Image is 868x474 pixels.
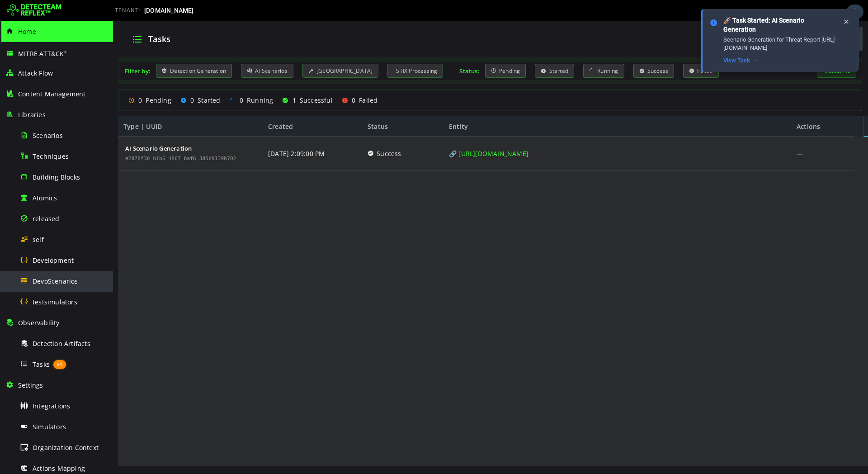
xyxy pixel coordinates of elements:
div: Success [520,43,561,57]
div: Failed [229,75,265,84]
sup: ® [64,50,66,54]
div: Successful [169,75,219,84]
div: Started [67,75,108,84]
span: Atomics [33,194,57,202]
span: Home [18,27,36,36]
span: released [33,214,60,223]
div: Pending [15,75,58,84]
div: Filter by: [12,46,38,54]
span: self [33,235,44,244]
span: 0 [127,75,130,84]
div: [GEOGRAPHIC_DATA] [189,43,266,57]
span: 0 [77,75,81,84]
span: Organization Context [33,443,99,452]
a: View Task → [723,57,757,64]
div: Started [422,43,461,57]
span: Libraries [18,110,46,119]
div: Detection Generation [43,43,119,57]
span: Actions Mapping [33,464,85,473]
div: Task Notifications [846,5,863,19]
span: Detection Artifacts [33,339,90,348]
span: Development [33,256,74,265]
div: Status [249,95,330,116]
span: 61 [53,360,66,369]
span: Simulators [33,422,66,431]
span: Scenarios [33,131,63,140]
span: Tasks [33,360,50,369]
span: Success [264,116,288,150]
img: Detecteam logo [7,3,61,18]
span: [DOMAIN_NAME] [144,7,194,14]
span: Tasks [35,13,57,24]
div: Created [150,95,249,116]
div: [DATE] 2:09:00 PM [155,116,212,150]
span: testsimulators [33,298,77,306]
div: 🚀 Task Started: AI Scenario Generation [723,16,835,34]
div: Running [470,43,511,57]
span: 0 [25,75,29,84]
span: Attack Flow [18,69,53,77]
span: 1 [179,75,183,84]
span: Content Management [18,90,86,98]
div: Failed [570,43,605,57]
div: Entity [330,95,678,116]
div: Scenario Generation for Threat Report [URL][DOMAIN_NAME] [723,36,835,52]
div: Task UUID: e2878f30-b1b5-4867-baf6-385b9139b702 [12,135,123,141]
span: 0 [239,75,242,84]
span: Building Blocks [33,173,80,181]
div: Actions [678,95,741,116]
div: Type | UUID [5,95,150,116]
div: AI Scenario Generation [12,124,123,131]
span: TENANT: [115,7,141,14]
span: Settings [18,381,43,389]
span: Observability [18,318,60,327]
span: Integrations [33,402,70,410]
span: DevoScenarios [33,277,78,285]
div: Clear All [704,43,743,57]
div: Running [117,75,160,84]
span: Techniques [33,152,69,161]
span: MITRE ATT&CK [18,49,67,58]
div: Status: [346,46,366,54]
span: — [684,116,690,150]
div: STIX Processing [274,43,330,57]
div: Pending [372,43,413,57]
a: 🔗 [URL][DOMAIN_NAME] [336,116,415,150]
div: AI Scenarios [128,43,180,57]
